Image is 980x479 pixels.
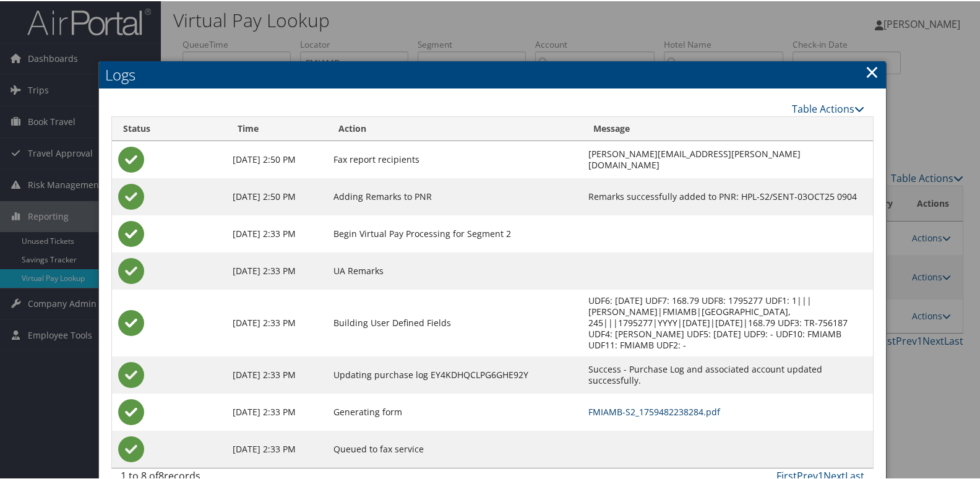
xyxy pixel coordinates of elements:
[582,288,873,355] td: UDF6: [DATE] UDF7: 168.79 UDF8: 1795277 UDF1: 1|||[PERSON_NAME]|FMIAMB|[GEOGRAPHIC_DATA], 245|||1...
[327,429,582,467] td: Queued to fax service
[327,177,582,214] td: Adding Remarks to PNR
[226,251,327,288] td: [DATE] 2:33 PM
[226,355,327,392] td: [DATE] 2:33 PM
[226,116,327,140] th: Time: activate to sort column ascending
[865,58,879,83] a: Close
[226,140,327,177] td: [DATE] 2:50 PM
[582,116,873,140] th: Message: activate to sort column ascending
[327,392,582,429] td: Generating form
[792,101,864,114] a: Table Actions
[226,288,327,355] td: [DATE] 2:33 PM
[226,214,327,251] td: [DATE] 2:33 PM
[327,116,582,140] th: Action: activate to sort column ascending
[327,140,582,177] td: Fax report recipients
[226,429,327,467] td: [DATE] 2:33 PM
[226,177,327,214] td: [DATE] 2:50 PM
[99,60,886,87] h2: Logs
[226,392,327,429] td: [DATE] 2:33 PM
[582,177,873,214] td: Remarks successfully added to PNR: HPL-S2/SENT-03OCT25 0904
[588,405,720,416] a: FMIAMB-S2_1759482238284.pdf
[327,355,582,392] td: Updating purchase log EY4KDHQCLPG6GHE92Y
[327,251,582,288] td: UA Remarks
[112,116,226,140] th: Status: activate to sort column ascending
[582,140,873,177] td: [PERSON_NAME][EMAIL_ADDRESS][PERSON_NAME][DOMAIN_NAME]
[582,355,873,392] td: Success - Purchase Log and associated account updated successfully.
[327,288,582,355] td: Building User Defined Fields
[327,214,582,251] td: Begin Virtual Pay Processing for Segment 2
